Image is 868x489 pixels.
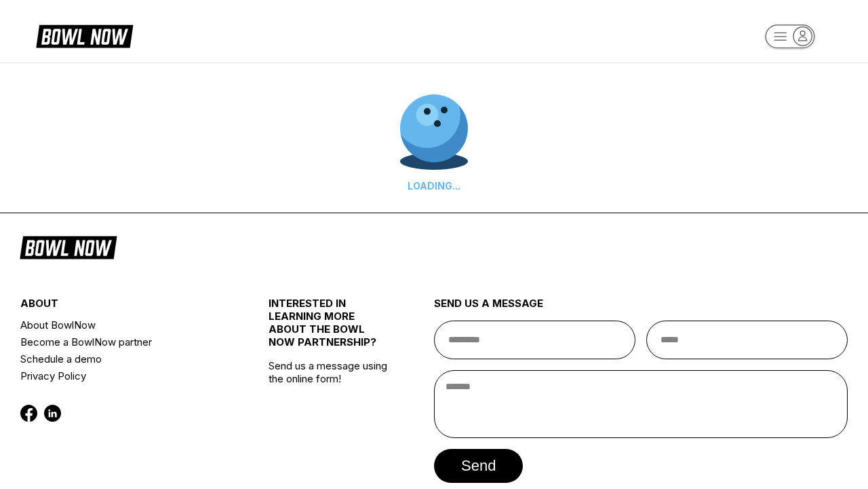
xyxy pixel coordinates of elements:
[269,297,393,359] div: INTERESTED IN LEARNING MORE ABOUT THE BOWL NOW PARTNERSHIP?
[400,180,468,192] div: LOADING...
[20,297,227,316] div: about
[434,449,523,483] button: send
[20,367,227,384] a: Privacy Policy
[434,297,848,321] div: send us a message
[20,333,227,350] a: Become a BowlNow partner
[20,316,227,333] a: About BowlNow
[20,350,227,367] a: Schedule a demo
